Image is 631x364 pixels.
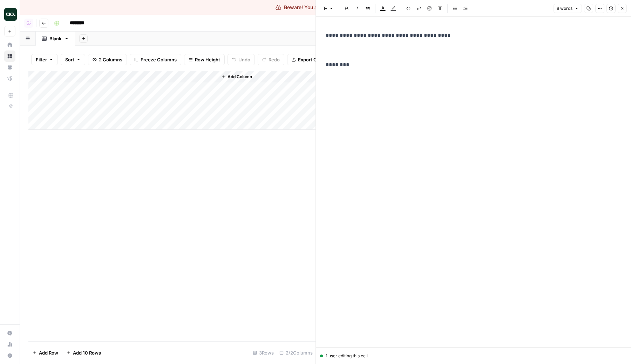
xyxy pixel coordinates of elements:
button: Add 10 Rows [62,347,105,358]
div: 1 user editing this cell [320,353,627,359]
div: Beware! You are in production! [276,4,355,11]
button: Sort [61,54,85,65]
span: Row Height [195,56,220,63]
span: Redo [269,56,280,63]
a: Usage [4,339,15,350]
button: Redo [258,54,284,65]
img: Airops Tinte N+1 Logo [4,8,17,21]
button: Workspace: Airops Tinte N+1 [4,6,15,23]
button: Export CSV [287,54,327,65]
button: Add Row [28,347,62,358]
button: Add Column [218,72,255,81]
span: Filter [36,56,47,63]
a: Browse [4,50,15,62]
span: Add Column [228,74,252,80]
span: Export CSV [298,56,323,63]
a: Settings [4,328,15,339]
span: Sort [65,56,74,63]
button: Filter [31,54,58,65]
a: Your Data [4,62,15,73]
span: Add Row [39,349,58,356]
div: Blank [49,35,61,42]
a: Blank [36,32,75,46]
button: 8 words [554,4,582,13]
span: Add 10 Rows [73,349,101,356]
span: 8 words [557,5,572,12]
a: Home [4,39,15,50]
span: Freeze Columns [141,56,177,63]
button: Freeze Columns [130,54,181,65]
span: Undo [238,56,250,63]
button: Row Height [184,54,225,65]
a: Flightpath [4,73,15,84]
div: 2/2 Columns [277,347,315,358]
div: 3 Rows [250,347,277,358]
button: 2 Columns [88,54,127,65]
button: Help + Support [4,350,15,361]
button: Undo [228,54,255,65]
span: 2 Columns [99,56,122,63]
